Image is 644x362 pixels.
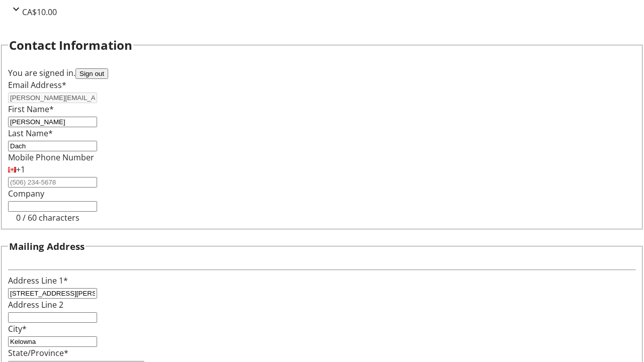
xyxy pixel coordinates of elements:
h2: Contact Information [9,36,132,54]
div: You are signed in. [8,67,636,79]
button: Sign out [75,68,108,79]
label: Last Name* [8,128,53,139]
label: Email Address* [8,79,66,90]
label: First Name* [8,104,54,115]
span: CA$10.00 [22,7,57,18]
label: Company [8,188,44,199]
input: (506) 234-5678 [8,177,97,188]
h3: Mailing Address [9,239,85,253]
input: City [8,336,97,347]
label: Address Line 1* [8,275,68,286]
input: Address [8,288,97,299]
tr-character-limit: 0 / 60 characters [16,212,79,223]
label: State/Province* [8,347,68,358]
label: Mobile Phone Number [8,152,94,163]
label: Address Line 2 [8,299,63,310]
label: City* [8,323,27,334]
